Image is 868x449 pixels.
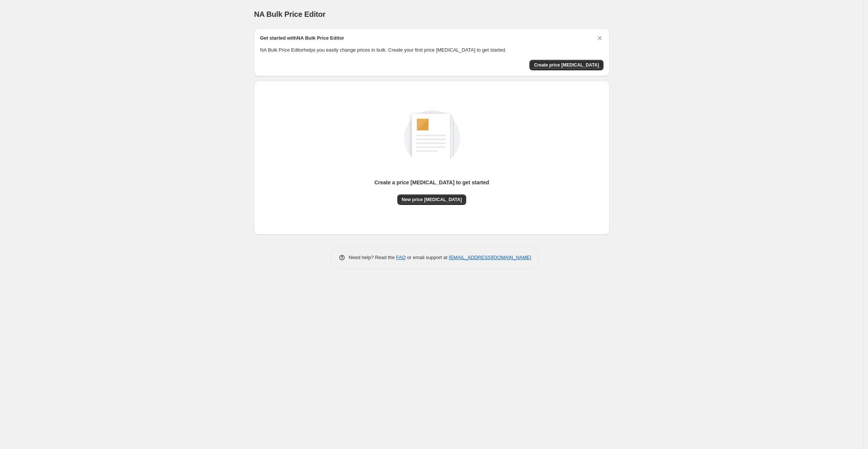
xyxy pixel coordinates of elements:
[397,194,467,205] button: New price [MEDICAL_DATA]
[375,179,489,186] p: Create a price [MEDICAL_DATA] to get started
[349,255,396,260] span: Need help? Read the
[406,255,449,260] span: or email support at
[254,10,325,18] span: NA Bulk Price Editor
[396,255,406,260] a: FAQ
[449,255,531,260] a: [EMAIL_ADDRESS][DOMAIN_NAME]
[534,62,599,68] span: Create price [MEDICAL_DATA]
[529,60,603,70] button: Create price change job
[402,197,462,203] span: New price [MEDICAL_DATA]
[260,34,344,42] h2: Get started with NA Bulk Price Editor
[260,46,603,54] p: NA Bulk Price Editor helps you easily change prices in bulk. Create your first price [MEDICAL_DAT...
[596,34,603,42] button: Dismiss card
